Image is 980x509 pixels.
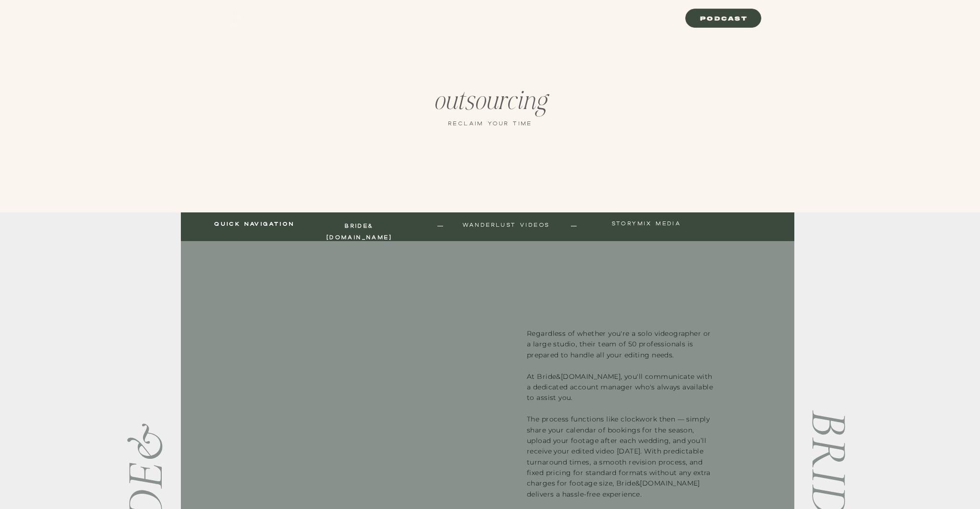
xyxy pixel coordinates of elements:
a: storymix media [607,220,686,231]
a: — [436,220,445,231]
h1: outsourcing [294,86,686,124]
a: Podcast [440,13,478,22]
a: Wanderlust Videos [457,221,555,232]
a: HOME [402,13,422,22]
a: ABOUT [554,13,578,22]
a: quick navigation [213,220,296,231]
a: Podcast [691,13,757,22]
h2: reclaim your time [294,119,686,128]
a: — [570,220,579,231]
b: bride&[DOMAIN_NAME] [326,222,392,241]
a: bride&[DOMAIN_NAME] [315,220,403,231]
a: resources [487,13,532,22]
